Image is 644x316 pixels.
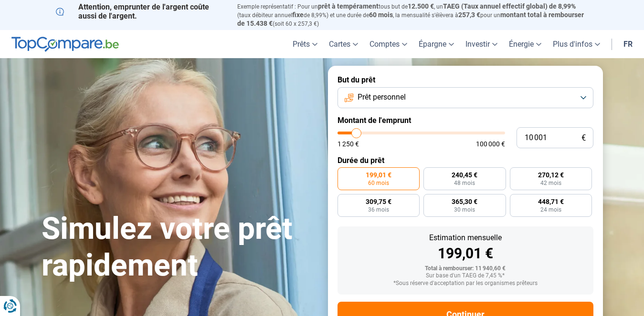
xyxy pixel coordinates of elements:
[581,134,586,142] span: €
[237,11,584,27] span: montant total à rembourser de 15.438 €
[454,180,475,186] span: 48 mois
[287,30,323,58] a: Prêts
[358,92,406,102] span: Prêt personnel
[476,141,505,147] span: 100 000 €
[338,75,593,84] label: But du prêt
[443,2,576,10] span: TAEG (Taux annuel effectif global) de 8,99%
[538,198,564,205] span: 448,71 €
[366,198,391,205] span: 309,75 €
[345,234,586,242] div: Estimation mensuelle
[408,2,434,10] span: 12.500 €
[538,172,564,178] span: 270,12 €
[540,207,561,213] span: 24 mois
[369,11,393,19] span: 60 mois
[237,2,589,28] p: Exemple représentatif : Pour un tous but de , un (taux débiteur annuel de 8,99%) et une durée de ...
[368,180,389,186] span: 60 mois
[292,11,304,19] span: fixe
[364,30,413,58] a: Comptes
[460,30,503,58] a: Investir
[345,273,586,279] div: Sur base d'un TAEG de 7,45 %*
[323,30,364,58] a: Cartes
[338,87,593,108] button: Prêt personnel
[345,246,586,261] div: 199,01 €
[318,2,379,10] span: prêt à tempérament
[42,211,317,284] h1: Simulez votre prêt rapidement
[503,30,547,58] a: Énergie
[413,30,460,58] a: Épargne
[345,280,586,287] div: *Sous réserve d'acceptation par les organismes prêteurs
[547,30,606,58] a: Plus d'infos
[338,116,593,125] label: Montant de l'emprunt
[452,198,477,205] span: 365,30 €
[11,37,119,52] img: TopCompare
[618,30,638,58] a: fr
[366,172,391,178] span: 199,01 €
[56,2,226,20] p: Attention, emprunter de l'argent coûte aussi de l'argent.
[540,180,561,186] span: 42 mois
[345,265,586,272] div: Total à rembourser: 11 940,60 €
[452,172,477,178] span: 240,45 €
[338,141,359,147] span: 1 250 €
[458,11,480,19] span: 257,3 €
[368,207,389,213] span: 36 mois
[454,207,475,213] span: 30 mois
[338,156,593,165] label: Durée du prêt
